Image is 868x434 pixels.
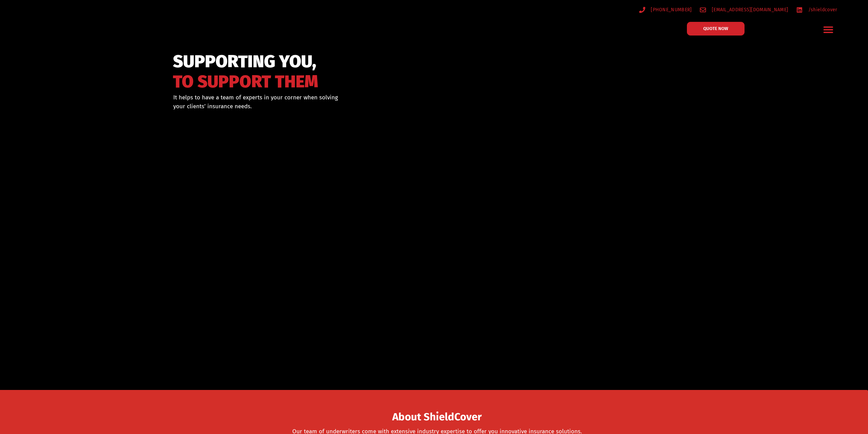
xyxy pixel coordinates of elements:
[392,415,482,422] a: About ShieldCover
[710,5,788,14] span: [EMAIL_ADDRESS][DOMAIN_NAME]
[820,22,836,38] div: Menu Toggle
[40,9,163,40] img: Shield-Cover-Underwriting-Australia-logo-full
[687,22,745,36] a: QUOTE NOW
[173,55,318,69] span: SUPPORTING YOU,
[639,5,692,14] a: [PHONE_NUMBER]
[649,5,692,14] span: [PHONE_NUMBER]
[700,5,788,14] a: [EMAIL_ADDRESS][DOMAIN_NAME]
[173,102,469,111] p: your clients’ insurance needs.
[703,26,728,31] span: QUOTE NOW
[807,5,837,14] span: /shieldcover
[392,413,482,421] span: About ShieldCover
[173,93,469,111] div: It helps to have a team of experts in your corner when solving
[796,5,837,14] a: /shieldcover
